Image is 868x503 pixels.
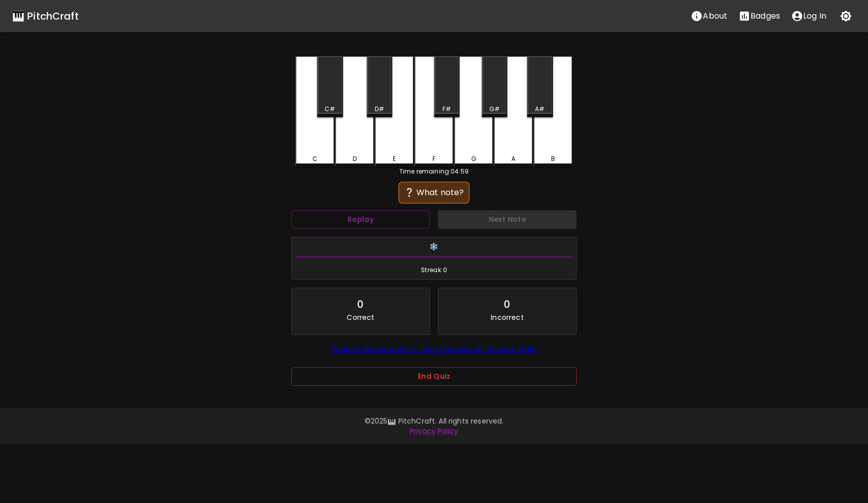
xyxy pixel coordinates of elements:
[296,241,572,253] h6: ❄️
[750,10,780,22] p: Badges
[410,426,458,436] a: Privacy Policy
[551,154,555,163] div: B
[733,6,786,26] button: Stats
[703,10,727,22] p: About
[511,154,515,163] div: A
[403,187,465,199] div: ❔ What note?
[324,105,335,114] div: C#
[443,105,451,114] div: F#
[291,367,577,386] button: End Quiz
[295,167,573,176] div: Time remaining: 04:59
[347,312,374,322] p: Correct
[685,6,733,26] button: About
[312,154,317,163] div: C
[786,6,832,26] button: account of current user
[535,105,545,114] div: A#
[291,210,430,229] button: Replay
[357,296,364,312] div: 0
[491,312,523,322] p: Incorrect
[471,154,476,163] div: G
[489,105,500,114] div: G#
[331,343,537,355] a: Create an account or log in to save all of your stats
[12,8,79,24] a: 🎹 PitchCraft
[393,154,396,163] div: E
[353,154,357,163] div: D
[504,296,510,312] div: 0
[145,416,723,426] p: © 2025 🎹 PitchCraft. All rights reserved.
[296,265,572,275] span: Streak: 0
[803,10,826,22] p: Log In
[432,154,436,163] div: F
[375,105,384,114] div: D#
